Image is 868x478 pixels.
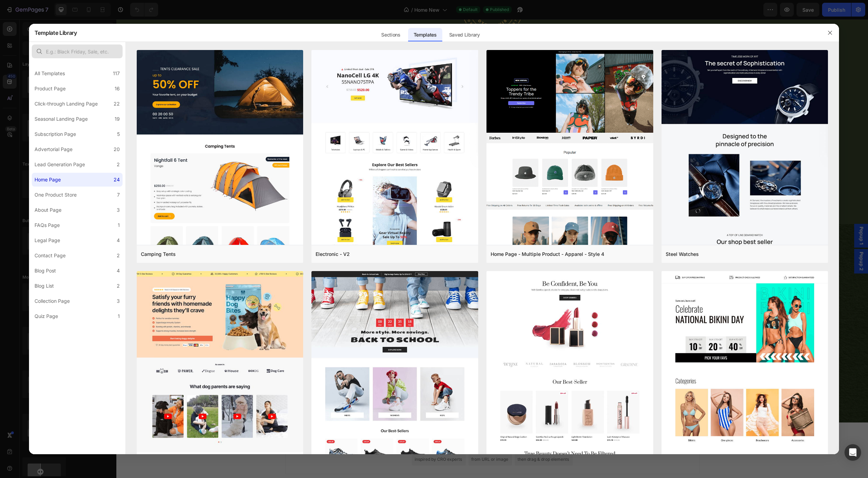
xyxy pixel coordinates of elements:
[406,428,449,436] div: Add blank section
[4,62,186,183] img: gempages_579512807838450197-1d95c2f0-cfa7-48b5-b569-514504f63a3c.jpg
[379,62,561,183] img: gempages_579512807838450197-c0e3e1ea-e2b1-4049-a3c6-5323af821511.jpg
[117,282,120,290] div: 2
[304,370,310,377] img: Alt Image
[35,221,60,229] div: FAQs Page
[35,282,54,290] div: Blog List
[741,207,748,226] span: Popup 1
[355,437,392,443] span: from URL or image
[118,221,120,229] div: 1
[444,28,485,42] div: Saved Library
[292,370,299,377] img: Alt Image
[117,267,120,275] div: 4
[137,50,303,414] img: tent.png
[35,160,85,169] div: Lead Generation Page
[399,276,582,290] p: Newsletter
[239,294,295,329] p: Contact Us FAQ Terms & Conditions Privacy Policy
[566,62,748,183] img: gempages_579512807838450197-61903ae1-3bd1-474d-9e28-e5bd2a93f689.jpg
[191,62,373,183] img: gempages_579512807838450197-c96e68a3-14e0-4be3-ad3c-fd6abfea31df.jpg
[399,294,582,311] p: Enter your email address for new arrivals, discounts, promotions, and more!
[316,250,350,258] div: Electronic - V2
[359,413,392,420] span: Add section
[118,312,120,320] div: 1
[383,193,385,196] button: Dot
[117,206,120,214] div: 3
[117,297,120,305] div: 3
[239,276,295,290] p: Information
[35,236,60,245] div: Legal Page
[32,44,123,58] input: E.g.: Black Friday, Sale, etc.
[35,100,98,108] div: Click-through Landing Page
[536,325,553,333] div: Submit
[35,251,66,260] div: Contact Page
[35,145,73,153] div: Advertorial Page
[114,145,120,153] div: 20
[35,130,76,138] div: Subscription Page
[117,160,120,169] div: 2
[35,24,77,42] h2: Template Library
[281,370,287,377] img: Alt Image
[741,232,748,251] span: Popup 2
[377,193,380,196] button: Dot
[401,437,453,443] span: then drag & drop elements
[356,428,392,436] div: Generate layout
[35,267,56,275] div: Blog Post
[461,369,556,377] img: Alt Image
[35,84,66,93] div: Product Page
[141,250,176,258] div: Camping Tents
[114,176,120,184] div: 24
[115,84,120,93] div: 16
[376,28,406,42] div: Sections
[35,69,65,78] div: All Templates
[372,193,375,196] button: Dot
[76,116,89,129] button: Carousel Back Arrow
[35,206,61,214] div: About Page
[325,300,361,305] div: Drop element here
[367,193,369,196] button: Dot
[114,100,120,108] div: 22
[292,230,459,256] img: Alt Image
[269,370,275,377] img: Alt Image
[408,28,442,42] div: Templates
[663,116,675,129] button: Carousel Next Arrow
[170,276,226,290] p: Company
[117,130,120,138] div: 5
[399,320,524,338] input: Email
[35,176,61,184] div: Home Page
[115,115,120,123] div: 19
[301,428,343,436] div: Choose templates
[35,191,77,199] div: One Product Store
[491,250,604,258] div: Home Page - Multiple Product - Apparel - Style 4
[845,444,861,461] div: Open Intercom Messenger
[117,251,120,260] div: 2
[524,320,565,337] button: Submit
[666,250,699,258] div: Steel Watches
[35,115,88,123] div: Seasonal Landing Page
[298,437,346,443] span: inspired by CRO experts
[170,294,226,329] p: About Us Products Our Club Blog
[35,297,70,305] div: Collection Page
[192,369,262,378] p: © 2026 Aberargie Distillery
[117,236,120,245] div: 4
[35,312,58,320] div: Quiz Page
[117,191,120,199] div: 7
[113,69,120,78] div: 117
